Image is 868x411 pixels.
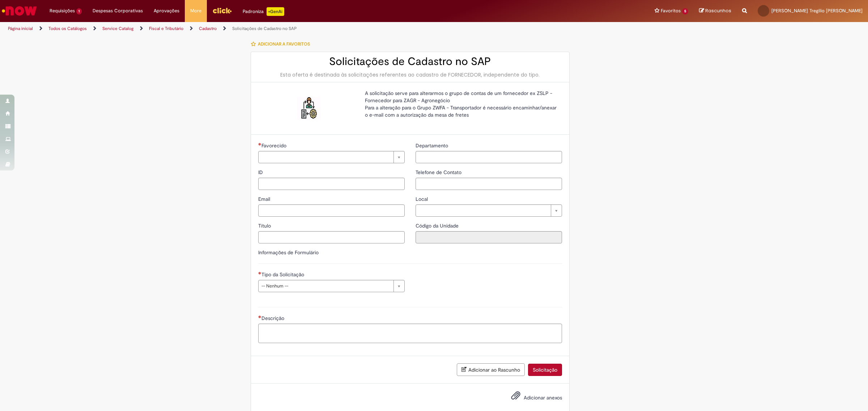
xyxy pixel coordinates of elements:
div: Esta oferta é destinada às solicitações referentes ao cadastro de FORNECEDOR, independente do tipo. [258,71,562,78]
span: Despesas Corporativas [93,7,143,14]
input: Departamento [416,151,562,163]
a: Cadastro [199,26,217,31]
h2: Solicitações de Cadastro no SAP [258,56,562,68]
span: Tipo da Solicitação [261,271,306,278]
span: Descrição [261,315,286,321]
a: Fiscal e Tributário [149,26,183,31]
span: -- Nenhum -- [261,280,390,292]
span: Adicionar anexos [524,394,562,401]
button: Solicitação [528,364,562,376]
span: Requisições [50,7,75,14]
input: Email [258,204,405,217]
label: Informações de Formulário [258,249,319,256]
span: Necessários - Favorecido [261,142,288,149]
span: Telefone de Contato [416,169,463,176]
a: Limpar campo Local [416,204,562,217]
span: Email [258,196,272,202]
span: ID [258,169,264,176]
span: 1 [76,8,82,14]
a: Solicitações de Cadastro no SAP [232,26,297,31]
span: Rascunhos [705,7,731,14]
img: Solicitações de Cadastro no SAP [297,97,320,120]
span: [PERSON_NAME] Tregilio [PERSON_NAME] [771,8,863,14]
ul: Trilhas de página [5,22,573,35]
a: Limpar campo Favorecido [258,151,405,163]
textarea: Descrição [258,324,562,343]
span: Somente leitura - Código da Unidade [416,222,460,229]
span: Adicionar a Favoritos [258,41,310,47]
p: A solicitação serve para alterarmos o grupo de contas de um fornecedor ex ZSLP - Fornecedor para ... [365,90,557,118]
span: Necessários [258,272,261,274]
img: ServiceNow [1,4,38,18]
a: Todos os Catálogos [48,26,87,31]
span: Favoritos [661,7,681,14]
button: Adicionar ao Rascunho [457,363,525,376]
button: Adicionar anexos [509,389,522,406]
a: Rascunhos [699,8,731,14]
input: Telefone de Contato [416,178,562,190]
span: Título [258,222,272,229]
label: Somente leitura - Código da Unidade [416,222,460,229]
span: Local [416,196,429,202]
a: Service Catalog [102,26,133,31]
span: Aprovações [154,7,179,14]
span: More [190,7,201,14]
button: Adicionar a Favoritos [251,36,314,52]
img: click_logo_yellow_360x200.png [212,5,232,16]
span: Necessários [258,315,261,318]
input: Título [258,231,405,243]
a: Página inicial [8,26,33,31]
div: Padroniza [243,7,284,16]
span: Necessários [258,143,261,146]
input: ID [258,178,405,190]
p: +GenAi [267,7,284,16]
input: Código da Unidade [416,231,562,243]
span: 5 [682,8,688,14]
span: Departamento [416,142,450,149]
